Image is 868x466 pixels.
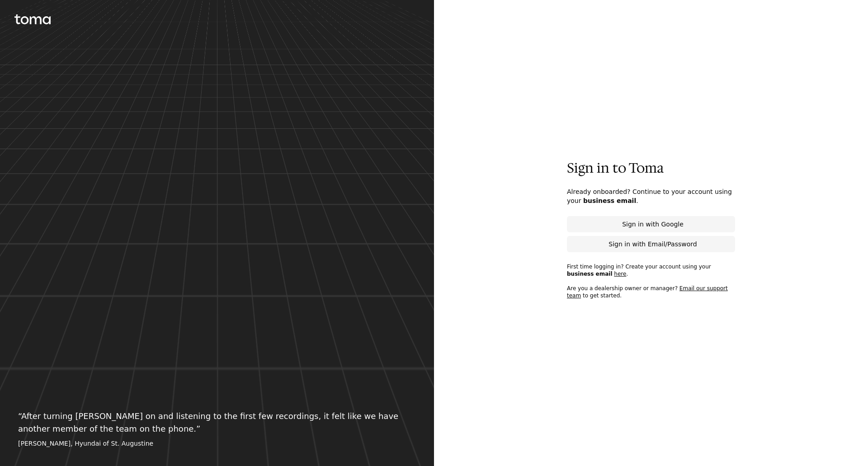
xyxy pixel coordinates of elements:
button: Sign in with Email/Password [567,236,735,252]
footer: [PERSON_NAME], Hyundai of St. Augustine [18,439,416,448]
p: Already onboarded? Continue to your account using your . [567,187,735,205]
p: Sign in with Google [622,220,684,229]
button: Sign in with Google [567,216,735,232]
a: Email our support team [567,285,728,299]
p: Sign in to Toma [567,160,735,176]
span: business email [583,197,636,204]
p: Sign in with Email/Password [609,240,697,249]
a: here [614,271,626,277]
p: “ After turning [PERSON_NAME] on and listening to the first few recordings, it felt like we have ... [18,410,416,435]
p: First time logging in? Create your account using your . Are you a dealership owner or manager? to... [567,263,735,306]
span: business email [567,271,613,277]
